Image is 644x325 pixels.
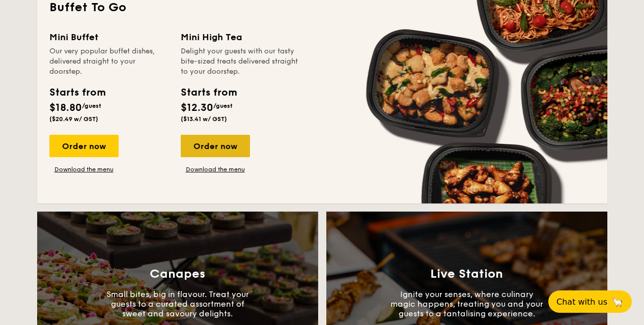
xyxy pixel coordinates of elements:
span: ($13.41 w/ GST) [181,115,227,123]
div: Order now [181,135,250,157]
span: $18.80 [49,102,82,114]
div: Mini Buffet [49,30,169,44]
div: Our very popular buffet dishes, delivered straight to your doorstep. [49,46,169,77]
div: Order now [49,135,119,157]
div: Mini High Tea [181,30,300,44]
span: /guest [82,102,101,109]
a: Download the menu [49,165,119,173]
span: ($20.49 w/ GST) [49,115,98,123]
span: $12.30 [181,102,213,114]
h3: Live Station [430,267,503,281]
div: Starts from [49,85,105,100]
span: /guest [213,102,233,109]
button: Chat with us🦙 [548,290,632,313]
h3: Canapes [150,267,205,281]
div: Starts from [181,85,236,100]
a: Download the menu [181,165,250,173]
p: Small bites, big in flavour. Treat your guests to a curated assortment of sweet and savoury delig... [101,289,254,318]
p: Ignite your senses, where culinary magic happens, treating you and your guests to a tantalising e... [390,289,543,318]
div: Delight your guests with our tasty bite-sized treats delivered straight to your doorstep. [181,46,300,77]
span: 🦙 [611,296,624,308]
span: Chat with us [556,297,607,307]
